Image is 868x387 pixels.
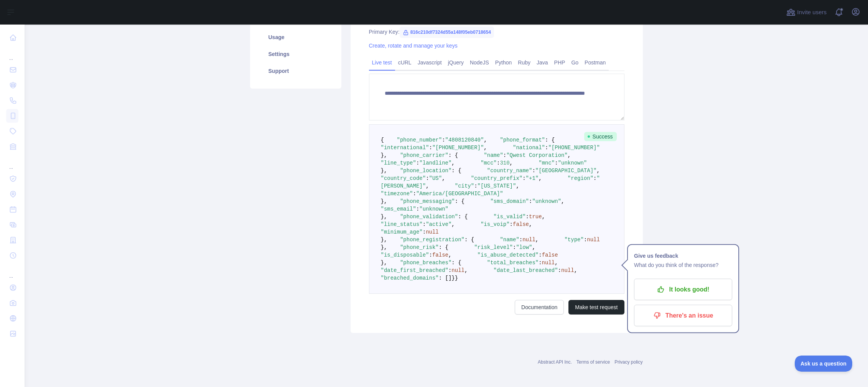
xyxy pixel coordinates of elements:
[439,275,452,281] span: : []
[478,252,539,258] span: "is_abuse_detected"
[539,175,542,181] span: ,
[369,43,458,49] a: Create, rotate and manage your keys
[785,6,828,18] button: Invite users
[381,206,416,212] span: "sms_email"
[451,260,461,266] span: : {
[574,267,577,273] span: ,
[413,191,416,197] span: :
[445,56,467,69] a: jQuery
[478,183,516,189] span: "[US_STATE]"
[381,267,448,273] span: "date_first_breached"
[381,221,423,227] span: "line_status"
[445,137,484,143] span: "4808120840"
[500,160,509,166] span: 310
[381,237,387,243] span: },
[448,252,451,258] span: ,
[526,175,539,181] span: "+1"
[539,252,542,258] span: :
[426,229,439,235] span: null
[416,191,503,197] span: "America/[GEOGRAPHIC_DATA]"
[593,175,596,181] span: :
[381,214,387,220] span: },
[538,359,572,365] a: Abstract API Inc.
[568,300,624,315] button: Make test request
[381,229,423,235] span: "minimum_age"
[381,175,426,181] span: "country_code"
[484,137,487,143] span: ,
[529,198,532,204] span: :
[429,175,442,181] span: "US"
[426,175,429,181] span: :
[515,56,534,69] a: Ruby
[587,237,600,243] span: null
[381,191,413,197] span: "timezone"
[259,29,332,46] a: Usage
[259,63,332,79] a: Support
[492,56,515,69] a: Python
[381,145,429,151] span: "international"
[584,132,617,141] span: Success
[381,160,416,166] span: "line_type"
[510,160,513,166] span: ,
[400,260,451,266] span: "phone_breaches"
[481,160,497,166] span: "mcc"
[561,267,574,273] span: null
[400,198,455,204] span: "phone_messaging"
[259,46,332,63] a: Settings
[432,252,448,258] span: false
[494,214,526,220] span: "is_valid"
[500,137,545,143] span: "phone_format"
[471,175,522,181] span: "country_prefix"
[515,300,564,315] a: Documentation
[381,244,387,250] span: },
[6,264,18,279] div: ...
[795,356,853,372] iframe: Toggle Customer Support
[429,145,432,151] span: :
[426,183,429,189] span: ,
[564,237,583,243] span: "type"
[581,56,609,69] a: Postman
[640,283,726,296] p: It looks good!
[640,309,726,322] p: There's an issue
[513,145,545,151] span: "national"
[400,237,464,243] span: "phone_registration"
[555,260,558,266] span: ,
[516,244,532,250] span: "low"
[634,260,732,270] p: What do you think of the response?
[6,46,18,61] div: ...
[381,168,387,174] span: },
[484,152,503,158] span: "name"
[634,279,732,300] button: It looks good!
[532,198,561,204] span: "unknown"
[448,267,451,273] span: :
[510,221,513,227] span: :
[487,168,532,174] span: "country_name"
[797,8,827,17] span: Invite users
[429,252,432,258] span: :
[535,237,539,243] span: ,
[487,260,539,266] span: "total_breaches"
[369,56,395,69] a: Live test
[400,152,448,158] span: "phone_carrier"
[381,275,439,281] span: "breached_domains"
[448,152,458,158] span: : {
[455,183,474,189] span: "city"
[500,237,519,243] span: "name"
[516,183,519,189] span: ,
[568,175,593,181] span: "region"
[451,275,455,281] span: }
[451,160,455,166] span: ,
[551,56,568,69] a: PHP
[467,56,492,69] a: NodeJS
[513,221,529,227] span: false
[381,198,387,204] span: },
[474,183,477,189] span: :
[369,28,624,36] div: Primary Key:
[558,160,587,166] span: "unknown"
[558,267,561,273] span: :
[534,56,551,69] a: Java
[535,168,597,174] span: "[GEOGRAPHIC_DATA]"
[442,175,445,181] span: ,
[529,221,532,227] span: ,
[423,221,426,227] span: :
